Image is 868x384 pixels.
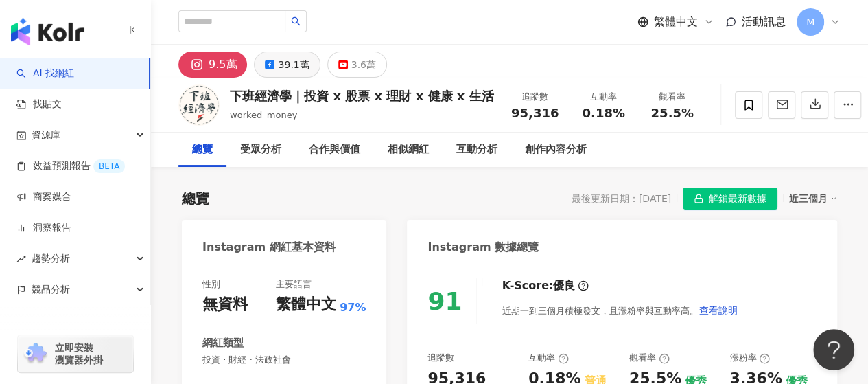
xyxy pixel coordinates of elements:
[278,55,309,74] div: 39.1萬
[327,52,387,78] button: 3.6萬
[502,297,738,324] div: 近期一到三個月積極發文，且漲粉率與互動率高。
[388,142,429,158] div: 相似網紅
[209,55,237,74] div: 9.5萬
[699,305,737,316] span: 查看說明
[806,14,814,30] span: M
[16,67,74,80] a: searchAI 找網紅
[309,142,360,158] div: 合作與價值
[202,336,244,350] div: 網紅類型
[525,142,587,158] div: 創作內容分析
[709,188,766,210] span: 解鎖最新數據
[427,352,454,364] div: 追蹤數
[182,189,209,208] div: 總覽
[32,120,60,150] span: 資源庫
[202,354,366,366] span: 投資 · 財經 · 法政社會
[276,294,336,315] div: 繁體中文
[351,55,376,74] div: 3.6萬
[528,352,569,364] div: 互動率
[502,278,589,293] div: K-Score :
[16,159,125,173] a: 效益預測報告BETA
[18,335,133,372] a: chrome extension立即安裝 瀏覽器外掛
[578,90,630,104] div: 互動率
[572,193,671,204] div: 最後更新日期：[DATE]
[291,16,301,26] span: search
[646,90,699,104] div: 觀看率
[55,341,103,366] span: 立即安裝 瀏覽器外掛
[629,352,670,364] div: 觀看率
[553,278,575,293] div: 優良
[202,278,220,291] div: 性別
[178,52,247,78] button: 9.5萬
[178,84,220,126] img: KOL Avatar
[729,352,770,364] div: 漲粉率
[427,287,462,315] div: 91
[742,15,786,28] span: 活動訊息
[427,240,539,255] div: Instagram 數據總覽
[230,87,494,104] div: 下班經濟學｜投資 x 股票 x 理財 x 健康 x 生活
[192,142,213,158] div: 總覽
[654,14,698,30] span: 繁體中文
[456,142,497,158] div: 互動分析
[16,221,71,235] a: 洞察報告
[509,90,561,104] div: 追蹤數
[789,190,837,207] div: 近三個月
[813,329,854,370] iframe: Help Scout Beacon - Open
[32,243,70,274] span: 趨勢分析
[202,294,248,315] div: 無資料
[683,188,777,210] button: 解鎖最新數據
[202,240,336,255] div: Instagram 網紅基本資料
[32,274,70,305] span: 競品分析
[240,142,281,158] div: 受眾分析
[276,278,312,291] div: 主要語言
[16,98,62,111] a: 找貼文
[582,106,624,120] span: 0.18%
[698,297,738,324] button: 查看說明
[230,110,297,120] span: worked_money
[650,106,693,120] span: 25.5%
[11,18,84,45] img: logo
[16,254,26,264] span: rise
[511,106,559,120] span: 95,316
[22,343,49,365] img: chrome extension
[254,52,320,78] button: 39.1萬
[340,300,366,315] span: 97%
[16,190,71,204] a: 商案媒合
